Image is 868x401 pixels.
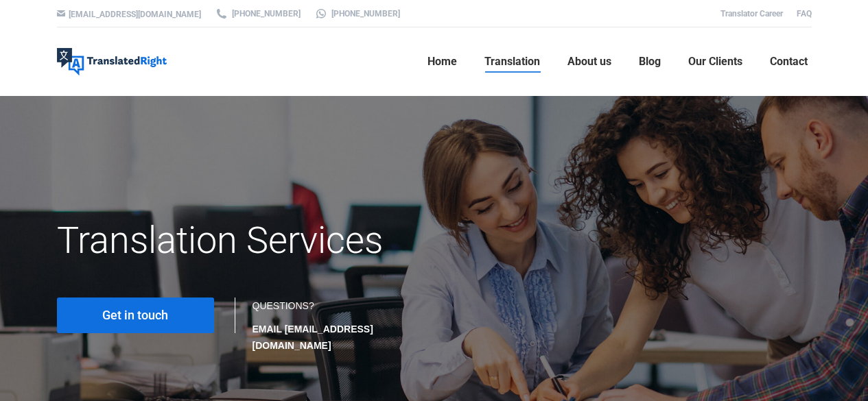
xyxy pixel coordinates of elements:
span: Home [427,55,457,69]
img: Translated Right [57,48,167,75]
a: [PHONE_NUMBER] [215,8,301,20]
a: About us [563,40,615,84]
span: Blog [639,55,661,69]
span: Our Clients [688,55,742,69]
div: QUESTIONS? [253,297,421,354]
a: Translation [480,40,544,84]
span: About us [567,55,611,69]
a: Blog [635,40,665,84]
strong: EMAIL [EMAIL_ADDRESS][DOMAIN_NAME] [253,324,373,351]
span: Contact [770,55,808,69]
a: Get in touch [57,297,214,333]
a: Translator Career [720,9,783,19]
h1: Translation Services [57,218,553,263]
span: Translation [484,55,540,69]
a: [EMAIL_ADDRESS][DOMAIN_NAME] [69,10,201,19]
a: FAQ [797,9,812,19]
a: [PHONE_NUMBER] [314,8,400,20]
a: Home [423,40,461,84]
span: Get in touch [102,308,168,322]
a: Our Clients [684,40,747,84]
a: Contact [766,40,812,84]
